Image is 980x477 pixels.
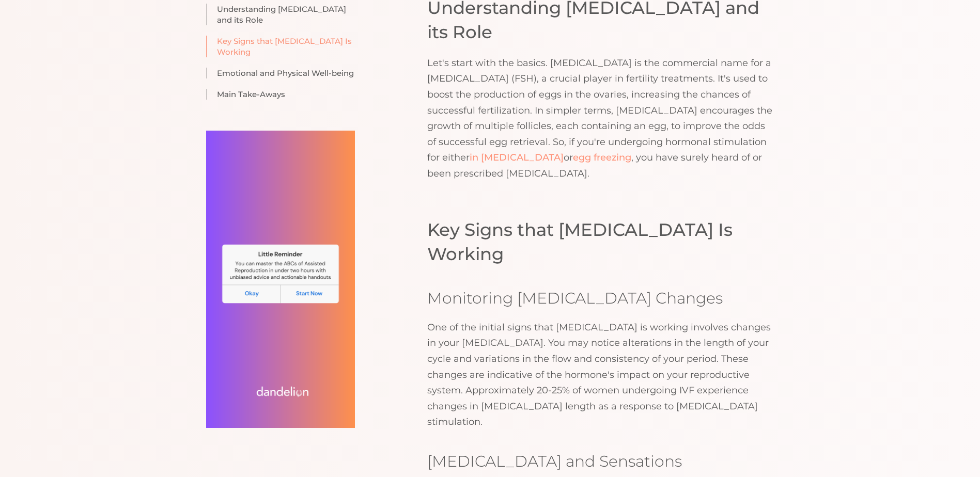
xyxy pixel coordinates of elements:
a: egg freezing [573,152,631,163]
p: Let's start with the basics. [MEDICAL_DATA] is the commercial name for a [MEDICAL_DATA] (FSH), a ... [427,55,774,182]
h3: Monitoring [MEDICAL_DATA] Changes [427,288,774,309]
a: Emotional and Physical Well-being [206,68,355,78]
p: One of the initial signs that [MEDICAL_DATA] is working involves changes in your [MEDICAL_DATA]. ... [427,320,774,430]
img: dandelion-assisted-reproduction-reminder [206,131,355,428]
h2: Key Signs that [MEDICAL_DATA] Is Working [427,218,774,267]
a: Understanding [MEDICAL_DATA] and its Role [206,4,355,25]
a: Key Signs that [MEDICAL_DATA] Is Working [206,36,355,57]
h3: [MEDICAL_DATA] and Sensations [427,451,774,472]
a: Main Take-Aways [206,89,355,100]
a: in [MEDICAL_DATA] [470,152,564,163]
